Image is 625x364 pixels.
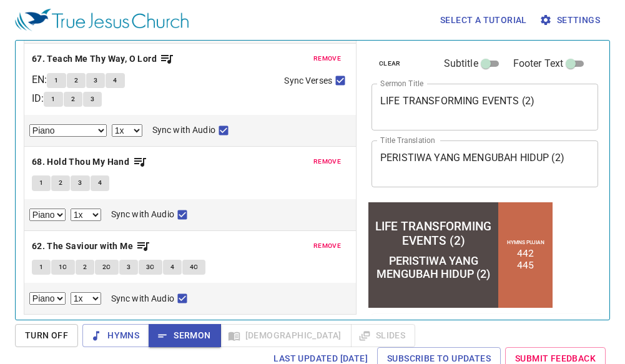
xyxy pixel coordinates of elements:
[29,292,66,305] select: Select Track
[313,240,341,252] span: remove
[32,260,51,275] button: 1
[71,209,101,221] select: Playback Rate
[91,94,94,105] span: 3
[83,262,87,273] span: 2
[94,75,97,86] span: 3
[44,92,62,107] button: 1
[119,260,138,275] button: 3
[71,292,101,305] select: Playback Rate
[182,260,206,275] button: 4C
[372,56,408,71] button: clear
[71,94,75,105] span: 2
[112,124,142,137] select: Playback Rate
[513,56,564,71] span: Footer Text
[111,292,174,305] span: Sync with Audio
[379,58,401,69] span: clear
[146,262,155,273] span: 3C
[284,74,332,87] span: Sync Verses
[32,51,175,67] button: 67. Teach Me Thy Way, O Lord
[83,92,102,107] button: 3
[51,260,75,275] button: 1C
[102,262,111,273] span: 2C
[149,324,220,347] button: Sermon
[92,328,139,343] span: Hymns
[71,175,89,190] button: 3
[163,260,182,275] button: 4
[32,51,157,67] b: 67. Teach Me Thy Way, O Lord
[47,73,66,88] button: 1
[98,177,102,189] span: 4
[440,12,527,28] span: Select a tutorial
[537,9,605,32] button: Settings
[111,208,174,221] span: Sync with Audio
[74,75,78,86] span: 2
[39,177,43,189] span: 1
[32,239,151,254] button: 62. The Saviour with Me
[106,73,124,88] button: 4
[542,12,600,28] span: Settings
[54,75,58,86] span: 1
[380,95,589,119] textarea: LIFE TRANSFORMING EVENTS (2)
[15,324,78,347] button: Turn Off
[152,124,215,137] span: Sync with Audio
[313,156,341,167] span: remove
[95,260,119,275] button: 2C
[306,51,348,66] button: remove
[64,92,82,107] button: 2
[159,328,210,343] span: Sermon
[32,175,51,190] button: 1
[51,94,55,105] span: 1
[59,177,62,189] span: 2
[367,200,554,310] iframe: from-child
[139,260,162,275] button: 3C
[25,328,68,343] span: Turn Off
[32,72,47,87] p: EN :
[127,262,130,273] span: 3
[86,73,105,88] button: 3
[29,209,66,221] select: Select Track
[67,73,86,88] button: 2
[82,324,149,347] button: Hymns
[91,175,109,190] button: 4
[313,53,341,64] span: remove
[32,91,44,106] p: ID :
[444,56,478,71] span: Subtitle
[190,262,199,273] span: 4C
[113,75,117,86] span: 4
[29,124,107,137] select: Select Track
[170,262,174,273] span: 4
[306,154,348,169] button: remove
[32,239,133,254] b: 62. The Saviour with Me
[76,260,94,275] button: 2
[306,239,348,253] button: remove
[51,175,70,190] button: 2
[32,154,147,170] button: 68. Hold Thou My Hand
[380,152,589,175] textarea: PERISTIWA YANG MENGUBAH HIDUP (2)
[435,9,532,32] button: Select a tutorial
[39,262,43,273] span: 1
[59,262,67,273] span: 1C
[78,177,82,189] span: 3
[32,154,129,170] b: 68. Hold Thou My Hand
[15,9,189,31] img: True Jesus Church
